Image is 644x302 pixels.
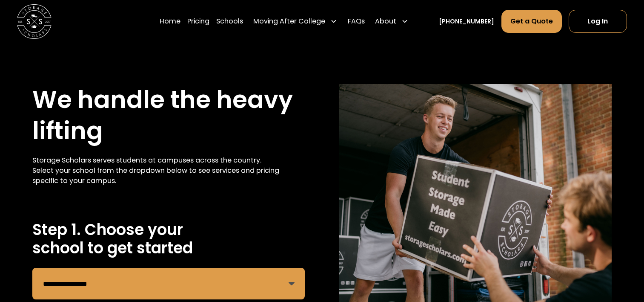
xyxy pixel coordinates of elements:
a: FAQs [348,9,365,33]
div: Moving After College [253,16,325,26]
a: Log In [569,10,627,33]
form: Remind Form [32,268,305,299]
a: home [17,4,52,39]
a: Home [160,9,180,33]
a: Pricing [187,9,209,33]
img: Storage Scholars main logo [17,4,52,39]
div: About [375,16,396,26]
div: Storage Scholars serves students at campuses across the country. Select your school from the drop... [32,155,305,186]
h1: We handle the heavy lifting [32,84,305,147]
a: Get a Quote [501,10,562,33]
div: About [372,9,412,33]
a: Schools [216,9,243,33]
a: [PHONE_NUMBER] [439,17,494,26]
h2: Step 1. Choose your school to get started [32,221,305,258]
div: Moving After College [250,9,341,33]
